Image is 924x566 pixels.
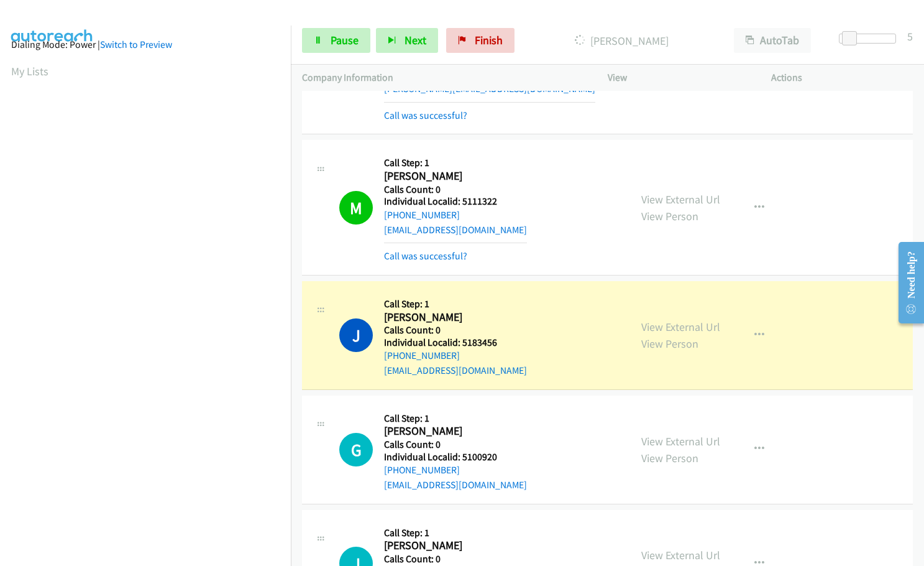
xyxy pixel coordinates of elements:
a: [PHONE_NUMBER] [384,464,460,476]
button: Next [376,28,438,53]
p: View [608,70,749,85]
a: Call was successful? [384,109,467,121]
a: View Person [641,336,698,351]
a: Switch to Preview [100,39,172,50]
a: View Person [641,451,698,465]
a: Pause [302,28,370,53]
button: AutoTab [734,28,811,53]
a: View External Url [641,434,720,448]
h5: Individual Localid: 5100920 [384,451,527,463]
h5: Individual Localid: 5183456 [384,336,527,349]
a: [PHONE_NUMBER] [384,209,460,221]
h2: [PERSON_NAME] [384,424,527,438]
h5: Calls Count: 0 [384,324,527,336]
p: [PERSON_NAME] [531,32,711,49]
a: View External Url [641,548,720,562]
h1: J [339,318,373,352]
a: View External Url [641,192,720,206]
span: Finish [475,33,503,47]
span: Pause [331,33,359,47]
h1: M [339,191,373,225]
h1: G [339,433,373,466]
p: Actions [771,70,913,85]
a: [EMAIL_ADDRESS][DOMAIN_NAME] [384,479,527,491]
p: Company Information [302,70,585,85]
iframe: Resource Center [888,233,924,332]
div: 5 [907,28,913,45]
h5: Calls Count: 0 [384,183,527,196]
h5: Call Step: 1 [384,412,527,425]
div: Dialing Mode: Power | [11,37,280,52]
h2: [PERSON_NAME] [384,310,527,325]
span: Next [405,33,426,47]
h5: Individual Localid: 5111322 [384,195,527,208]
a: [EMAIL_ADDRESS][DOMAIN_NAME] [384,364,527,376]
a: [EMAIL_ADDRESS][DOMAIN_NAME] [384,224,527,236]
div: The call is yet to be attempted [339,433,373,466]
a: View External Url [641,320,720,334]
a: My Lists [11,64,48,78]
h5: Call Step: 1 [384,157,527,169]
h5: Call Step: 1 [384,298,527,310]
h2: [PERSON_NAME] [384,169,525,183]
a: Call was successful? [384,250,467,262]
h2: [PERSON_NAME] [384,539,595,553]
h5: Calls Count: 0 [384,438,527,451]
a: Finish [446,28,515,53]
h5: Call Step: 1 [384,527,595,539]
h5: Calls Count: 0 [384,553,595,565]
a: [PHONE_NUMBER] [384,350,460,361]
a: View Person [641,209,698,223]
